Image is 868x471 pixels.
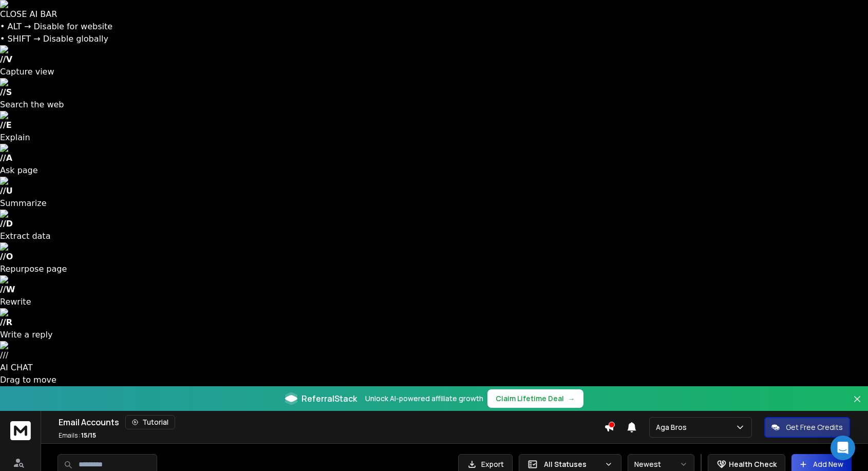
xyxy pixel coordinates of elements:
[544,459,600,469] p: All Statuses
[656,422,691,432] p: Aga Bros
[764,417,850,438] button: Get Free Credits
[786,422,843,432] p: Get Free Credits
[301,392,357,405] span: ReferralStack
[487,389,583,408] button: Claim Lifetime Deal→
[568,393,575,404] span: →
[831,436,855,460] div: Open Intercom Messenger
[365,393,483,404] p: Unlock AI-powered affiliate growth
[81,431,96,440] span: 15 / 15
[59,431,96,440] p: Emails :
[125,415,175,429] button: Tutorial
[729,459,777,469] p: Health Check
[59,415,604,429] div: Email Accounts
[851,392,864,417] button: Close banner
